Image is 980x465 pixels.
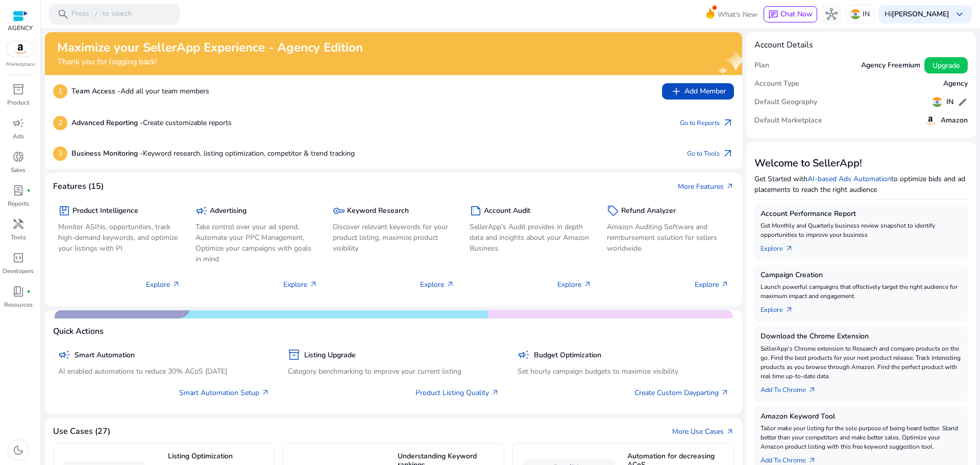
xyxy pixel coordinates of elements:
[53,427,110,436] h4: Use Cases (27)
[946,98,953,107] h5: IN
[941,116,968,125] h5: Amazon
[6,61,35,68] p: Marketplace
[304,351,356,360] h5: Listing Upgrade
[288,349,300,361] span: inventory_2
[12,444,24,456] span: dark_mode
[415,387,499,398] a: Product Listing Quality
[780,9,813,19] span: Chat Now
[12,252,24,264] span: code_blocks
[924,57,968,74] button: Upgrade
[470,222,592,254] p: SellerApp's Audit provides in depth data and insights about your Amazon Business.
[179,387,269,398] a: Smart Automation Setup
[726,428,734,436] span: arrow_outward
[761,332,962,341] h5: Download the Chrome Extension
[662,83,734,100] button: addAdd Member
[754,116,822,125] h5: Default Marketplace
[309,280,317,288] span: arrow_outward
[7,98,29,107] p: Product
[892,9,949,19] b: [PERSON_NAME]
[12,184,24,197] span: lab_profile
[534,351,601,360] h5: Budget Optimization
[4,300,33,309] p: Resources
[7,41,34,57] img: amazon.svg
[11,233,26,242] p: Tools
[8,23,33,33] p: AGENCY
[71,149,143,158] b: Business Monitoring -
[57,40,363,55] h2: Maximize your SellerApp Experience - Agency Edition
[71,117,232,128] p: Create customizable reports
[754,98,817,107] h5: Default Geography
[807,174,891,184] a: AI-based Ads Automation
[607,222,729,254] p: Amazon Auditing Software and reimbursement solution for sellers worldwide.
[754,40,813,50] h4: Account Details
[924,114,937,127] img: amazon.svg
[470,205,482,217] span: summarize
[761,210,962,218] h5: Account Performance Report
[754,80,799,88] h5: Account Type
[761,221,962,239] p: Get Monthly and Quarterly business review snapshot to identify opportunities to improve your busi...
[821,4,842,25] button: hub
[333,222,455,254] p: Discover relevant keywords for your product listing, maximize product visibility
[885,11,949,18] p: Hi
[943,80,968,88] h5: Agency
[761,282,962,301] p: Launch powerful campaigns that effectively target the right audience for maximum impact and engag...
[484,207,530,215] h5: Account Audit
[808,386,816,394] span: arrow_outward
[71,9,132,20] p: Press to search
[863,5,870,23] p: IN
[12,218,24,230] span: handyman
[71,86,209,96] p: Add all your team members
[261,388,269,397] span: arrow_outward
[754,61,769,70] h5: Plan
[754,157,968,169] h3: Welcome to SellerApp!
[958,97,968,107] span: edit
[58,349,70,361] span: campaign
[27,289,31,293] span: fiber_manual_record
[761,381,824,395] a: Add To Chrome
[71,118,143,128] b: Advanced Reporting -
[71,148,355,159] p: Keyword research, listing optimization, competitor & trend tracking
[12,285,24,298] span: book_4
[491,388,499,397] span: arrow_outward
[420,279,454,290] p: Explore
[518,366,729,377] p: Set hourly campaign budgets to maximize visibility
[195,205,208,217] span: campaign
[695,279,729,290] p: Explore
[71,86,120,96] b: Team Access -
[53,84,67,99] p: 1
[12,83,24,95] span: inventory_2
[933,60,960,71] span: Upgrade
[672,426,734,437] a: More Use Casesarrow_outward
[761,344,962,381] p: SellerApp's Chrome extension to Research and compare products on the go. Find the best products f...
[53,182,104,191] h4: Features (15)
[12,117,24,129] span: campaign
[785,244,793,253] span: arrow_outward
[761,271,962,280] h5: Campaign Creation
[333,205,345,217] span: key
[11,165,26,175] p: Sales
[808,456,816,464] span: arrow_outward
[195,222,317,264] p: Take control over your ad spend, Automate your PPC Management, Optimize your campaigns with goals...
[764,6,817,22] button: chatChat Now
[58,222,180,254] p: Monitor ASINs, opportunities, track high-demand keywords, and optimize your listings with PI
[283,279,317,290] p: Explore
[670,85,726,97] span: Add Member
[13,132,24,141] p: Ads
[761,424,962,451] p: Tailor make your listing for the sole purpose of being heard better. Stand better than your compe...
[58,205,70,217] span: package
[53,146,67,161] p: 3
[825,8,838,20] span: hub
[761,301,801,315] a: Explorearrow_outward
[57,57,363,67] h4: Thank you for logging back!
[518,349,530,361] span: campaign
[953,8,966,20] span: keyboard_arrow_down
[754,174,968,195] p: Get Started with to optimize bids and ad placements to reach the right audience
[146,279,180,290] p: Explore
[58,366,269,377] p: AI enabled automations to reduce 30% ACoS [DATE]
[27,188,31,192] span: fiber_manual_record
[53,116,67,130] p: 2
[607,205,619,217] span: sell
[53,327,104,336] h4: Quick Actions
[722,148,734,160] span: arrow_outward
[57,8,69,20] span: search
